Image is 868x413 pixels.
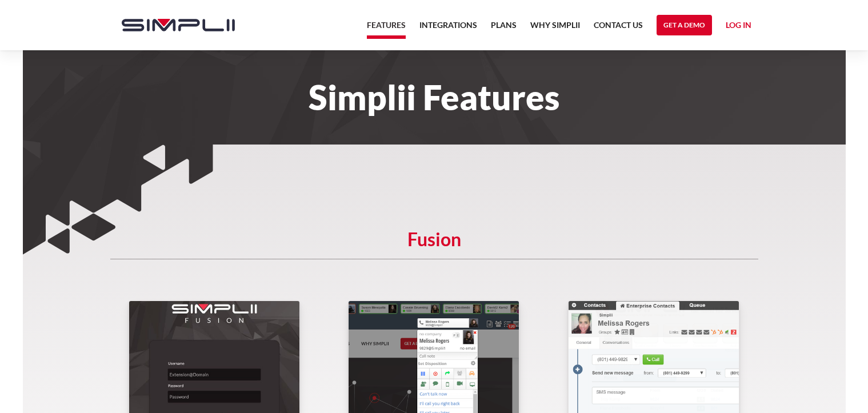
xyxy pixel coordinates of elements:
a: Contact US [594,18,643,39]
a: Get a Demo [657,15,712,35]
a: Log in [726,18,751,35]
a: Why Simplii [530,18,580,39]
a: Integrations [419,18,477,39]
img: Simplii [122,19,235,31]
h5: Fusion [110,234,758,259]
a: Plans [491,18,517,39]
a: Features [367,18,406,39]
h1: Simplii Features [110,85,758,110]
